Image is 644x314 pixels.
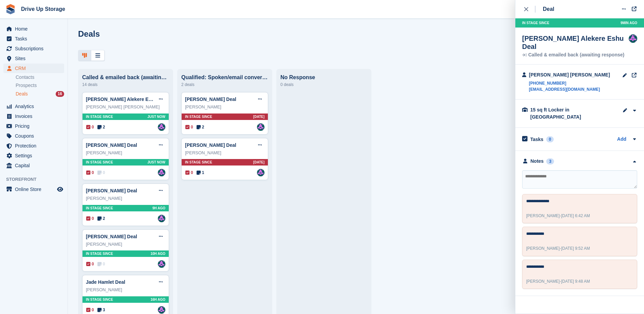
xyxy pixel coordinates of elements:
[158,123,165,131] a: Andy
[3,141,64,151] a: menu
[86,104,165,110] div: [PERSON_NAME] [PERSON_NAME]
[15,24,56,34] span: Home
[522,20,549,25] span: In stage since
[86,188,137,193] a: [PERSON_NAME] Deal
[16,90,64,98] a: Deals 16
[522,34,629,51] div: [PERSON_NAME] Alekere Eshu Deal
[526,213,590,219] div: -
[15,121,56,131] span: Pricing
[3,44,64,53] a: menu
[3,34,64,43] a: menu
[6,176,68,183] span: Storefront
[150,251,165,256] span: 10H AGO
[158,215,165,222] a: Andy
[82,74,169,81] div: Called & emailed back (awaiting response)
[15,111,56,121] span: Invoices
[15,34,56,43] span: Tasks
[158,169,165,176] a: Andy
[3,121,64,131] a: menu
[97,261,105,267] span: 0
[56,185,64,193] a: Preview store
[147,114,165,119] span: Just now
[86,234,137,239] a: [PERSON_NAME] Deal
[86,206,113,211] span: In stage since
[181,81,268,89] div: 2 deals
[3,24,64,34] a: menu
[86,261,94,267] span: 0
[185,160,212,165] span: In stage since
[617,136,626,143] a: Add
[97,124,105,130] span: 2
[97,170,105,176] span: 0
[280,81,367,89] div: 0 deals
[3,102,64,111] a: menu
[16,82,64,89] a: Prospects
[185,114,212,119] span: In stage since
[16,82,37,89] span: Prospects
[86,124,94,130] span: 0
[78,29,100,38] h1: Deals
[150,297,165,302] span: 16H AGO
[185,124,193,130] span: 0
[280,74,367,81] div: No Response
[629,34,637,43] a: Andy
[158,260,165,268] img: Andy
[257,169,264,176] img: Andy
[86,160,113,165] span: In stage since
[152,206,165,211] span: 9H AGO
[86,215,94,222] span: 0
[15,102,56,111] span: Analytics
[526,279,560,284] span: [PERSON_NAME]
[543,5,554,13] div: Deal
[3,185,64,194] a: menu
[16,74,64,81] a: Contacts
[526,245,590,251] div: -
[257,123,264,131] img: Andy
[15,161,56,170] span: Capital
[3,54,64,63] a: menu
[621,20,637,25] span: 9MIN AGO
[526,213,560,218] span: [PERSON_NAME]
[3,151,64,160] a: menu
[546,158,554,164] div: 3
[86,114,113,119] span: In stage since
[253,114,264,119] span: [DATE]
[15,151,56,160] span: Settings
[86,251,113,256] span: In stage since
[15,54,56,63] span: Sites
[561,213,590,218] span: [DATE] 6:42 AM
[86,297,113,302] span: In stage since
[18,3,68,15] a: Drive Up Storage
[15,185,56,194] span: Online Store
[15,44,56,53] span: Subscriptions
[3,111,64,121] a: menu
[561,246,590,251] span: [DATE] 9:52 AM
[526,278,590,284] div: -
[529,86,610,92] a: [EMAIL_ADDRESS][DOMAIN_NAME]
[56,91,64,97] div: 16
[158,306,165,314] img: Andy
[185,142,236,148] a: [PERSON_NAME] Deal
[185,97,236,102] a: [PERSON_NAME] Deal
[185,170,193,176] span: 0
[3,64,64,73] a: menu
[16,91,28,97] span: Deals
[3,131,64,141] a: menu
[15,131,56,141] span: Coupons
[3,161,64,170] a: menu
[86,307,94,313] span: 0
[86,170,94,176] span: 0
[86,142,137,148] a: [PERSON_NAME] Deal
[529,80,610,86] a: [PHONE_NUMBER]
[526,246,560,251] span: [PERSON_NAME]
[185,104,264,110] div: [PERSON_NAME]
[197,170,204,176] span: 1
[522,53,629,57] div: Called & emailed back (awaiting response)
[86,150,165,156] div: [PERSON_NAME]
